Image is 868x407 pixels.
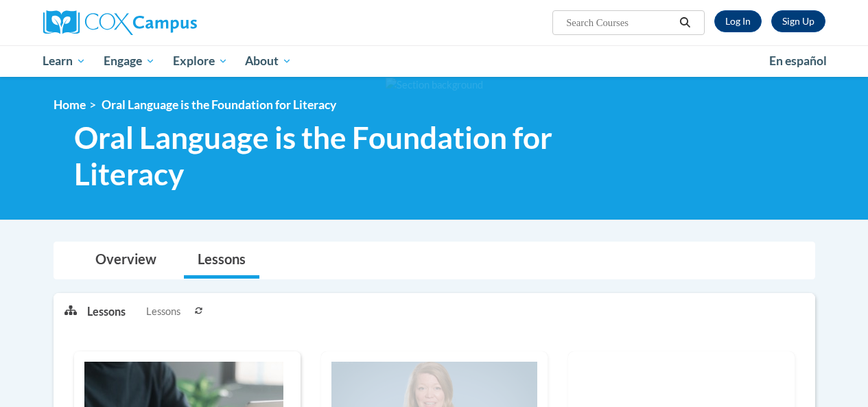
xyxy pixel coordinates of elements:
[33,45,836,77] div: Main menu
[104,53,155,69] span: Engage
[386,78,483,93] img: Section background
[43,10,197,35] img: Cox Campus
[82,242,170,279] a: Overview
[43,53,86,69] span: Learn
[236,45,301,77] a: About
[164,45,237,77] a: Explore
[565,14,675,31] input: Search Courses
[184,242,259,279] a: Lessons
[102,97,336,112] span: Oral Language is the Foundation for Literacy
[245,53,292,69] span: About
[714,10,762,32] a: Log In
[34,45,95,77] a: Learn
[760,47,836,75] a: En español
[769,54,827,68] span: En español
[95,45,164,77] a: Engage
[173,53,228,69] span: Explore
[771,10,825,32] a: Register
[146,304,180,319] span: Lessons
[675,14,695,31] button: Search
[54,97,86,112] a: Home
[87,304,126,319] p: Lessons
[43,10,290,35] a: Cox Campus
[74,119,640,192] span: Oral Language is the Foundation for Literacy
